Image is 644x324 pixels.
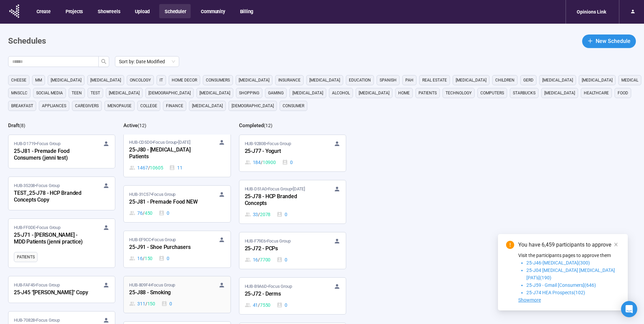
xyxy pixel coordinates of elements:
a: HUB-9280B•Focus Group25-J77 - Yogurt184 / 109000 [239,135,346,171]
button: Showreels [92,4,125,18]
div: 0 [277,211,287,218]
div: You have 6,459 participants to approve [518,241,620,249]
span: search [101,59,106,64]
span: 450 [145,209,152,217]
span: / [143,255,145,262]
div: 311 [129,300,155,307]
span: HUB-F79E6 • Focus Group [245,238,291,245]
div: 16 [129,255,152,262]
span: New Schedule [596,37,630,45]
span: Patients [17,254,34,260]
span: MM [35,77,42,84]
span: [MEDICAL_DATA] [192,102,223,109]
span: close [614,242,618,247]
span: PAH [405,77,413,84]
span: real estate [422,77,447,84]
span: alcohol [332,90,350,96]
div: 25-J88 - Smoking [129,288,204,297]
span: plus [588,38,593,44]
a: HUB-31C57•Focus Group25-J81 - Premade Food NEW76 / 4500 [124,186,230,222]
div: 184 [245,159,276,166]
span: / [143,209,145,217]
span: Insurance [278,77,301,84]
span: starbucks [513,90,535,96]
span: 25-J46-[MEDICAL_DATA](300) [526,260,590,265]
div: Opinions Link [573,5,610,18]
span: HUB-809F4 • Focus Group [129,282,175,288]
span: finance [166,102,183,109]
a: HUB-35208•Focus GroupTEST_25-J78 - HCP Branded Concepts Copy [8,177,115,210]
div: 25-J77 - Yogurt [245,147,319,156]
button: Community [195,4,230,18]
span: social media [36,90,63,96]
span: 25-J59 - Gmail [Consumers](646) [526,282,596,288]
span: medical [621,77,638,84]
span: [MEDICAL_DATA] [292,90,323,96]
a: HUB-EF9CC•Focus Group25-J91 - Shoe Purchasers16 / 1500 [124,231,230,268]
span: / [145,300,147,307]
h2: Completed [239,122,264,129]
span: caregivers [75,102,99,109]
span: [MEDICAL_DATA] [359,90,389,96]
span: [MEDICAL_DATA] [582,77,613,84]
span: [MEDICAL_DATA] [90,77,121,84]
div: 1467 [129,164,163,171]
div: 25-J71 - [PERSON_NAME] - MDD Patients (jenni practice) [14,231,88,247]
span: 150 [147,300,155,307]
div: 0 [282,159,293,166]
span: HUB-35208 • Focus Group [14,182,60,189]
span: Spanish [380,77,397,84]
span: home [398,90,410,96]
div: 16 [245,256,271,263]
h1: Schedules [8,35,46,48]
span: HUB-31C57 • Focus Group [129,191,175,198]
span: Sort by: Date Modified [119,56,175,67]
span: / [258,211,260,218]
span: education [349,77,371,84]
div: 25-J80 - [MEDICAL_DATA] Patients [129,146,204,161]
button: Projects [60,4,88,18]
span: Teen [72,90,82,96]
span: 10900 [263,159,276,166]
span: it [160,77,163,84]
div: 25-J72 - PCPs [245,245,319,253]
span: Test [91,90,100,96]
div: 11 [169,164,183,171]
span: 2078 [260,211,270,218]
a: HUB-D51A0•Focus Group•[DATE]25-J78 - HCP Branded Concepts33 / 20780 [239,180,346,224]
span: 7550 [260,301,270,309]
span: HUB-70828 • Focus Group [14,317,60,324]
button: Billing [235,4,258,18]
span: children [495,77,515,84]
span: [DEMOGRAPHIC_DATA] [232,102,274,109]
span: shopping [239,90,259,96]
span: 150 [145,255,152,262]
span: [MEDICAL_DATA] [239,77,269,84]
span: mnsclc [11,90,27,96]
span: HUB-EF9CC • Focus Group [129,236,176,243]
span: Patients [419,90,437,96]
span: 10605 [150,164,163,171]
button: Scheduler [159,4,191,18]
div: 25-J91 - Shoe Purchasers [129,243,204,252]
div: 76 [129,209,152,217]
span: exclamation-circle [506,241,514,249]
span: Food [618,90,628,96]
button: plusNew Schedule [582,34,636,48]
div: 25-J72 - Derms [245,290,319,299]
div: 25-J45 "[PERSON_NAME]" Copy [14,288,88,297]
span: consumers [206,77,230,84]
div: 25-J78 - HCP Branded Concepts [245,192,319,208]
div: 25-J81 - Premade Food Consumers (jenni test) [14,147,88,163]
span: / [258,301,260,309]
span: 25-J04 [MEDICAL_DATA] [MEDICAL_DATA] [PAT's](190) [526,268,615,280]
span: [MEDICAL_DATA] [544,90,575,96]
span: [MEDICAL_DATA] [542,77,573,84]
span: computers [480,90,504,96]
a: HUB-809F4•Focus Group25-J88 - Smoking311 / 1500 [124,276,230,313]
h2: Active [123,122,138,129]
span: HUB-CD5D0 • Focus Group • [129,139,190,146]
span: / [148,164,150,171]
a: HUB-CD5D0•Focus Group•[DATE]25-J80 - [MEDICAL_DATA] Patients1467 / 1060511 [124,134,230,177]
div: 0 [159,209,169,217]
